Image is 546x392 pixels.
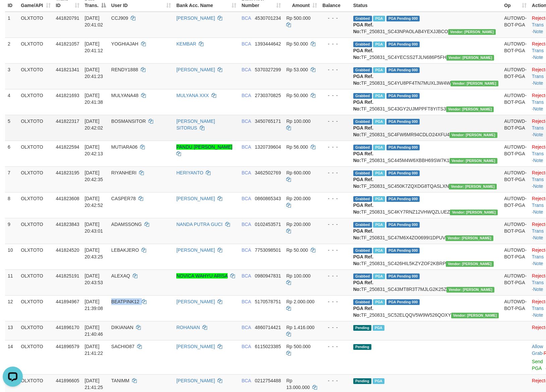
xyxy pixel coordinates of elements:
[286,93,308,98] span: Rp 50.000
[176,378,215,383] a: [PERSON_NAME]
[176,15,215,21] a: [PERSON_NAME]
[386,273,420,279] span: PGA Pending
[255,41,281,47] span: Copy 1393444642 to clipboard
[501,244,529,269] td: AUTOWD-BOT-PGA
[373,222,385,228] span: Marked by aubrudigunawan
[501,141,529,166] td: AUTOWD-BOT-PGA
[56,299,79,304] span: 441894967
[373,170,385,176] span: Marked by aubrudigunawan
[353,248,372,253] span: Grabbed
[242,247,251,253] span: BCA
[322,247,348,253] div: - - -
[111,222,142,227] span: ADAMSSONG
[85,299,103,311] span: [DATE] 21:39:08
[56,119,79,124] span: 441822317
[373,299,385,305] span: Marked by aubalimojo
[353,170,372,176] span: Grabbed
[176,222,223,227] a: NANDA PUTRA GUCI
[322,324,348,331] div: - - -
[532,359,543,371] a: Send PGA
[353,93,372,99] span: Grabbed
[176,196,215,201] a: [PERSON_NAME]
[5,269,18,295] td: 11
[351,192,502,218] td: TF_250831_SC4KY7RNZ12VHWQZLUEZ
[85,196,103,208] span: [DATE] 20:42:52
[353,280,373,292] b: PGA Ref. No:
[386,248,420,253] span: PGA Pending
[111,67,138,72] span: RENDY1888
[322,15,348,21] div: - - -
[532,378,545,383] a: Reject
[353,254,373,266] b: PGA Ref. No:
[351,166,502,192] td: TF_250831_SC450K7ZQXDG8TQASLXN
[351,37,502,63] td: TF_250831_SC4YECSS2TJLN686P5FH
[446,261,494,267] span: Vendor URL: https://secure4.1velocity.biz
[532,247,545,253] a: Reject
[445,235,493,241] span: Vendor URL: https://secure4.1velocity.biz
[255,119,281,124] span: Copy 3450765171 to clipboard
[111,144,138,150] span: MUTIARA06
[286,15,310,21] span: Rp 500.000
[501,269,529,295] td: AUTOWD-BOT-PGA
[85,15,103,27] span: [DATE] 20:41:02
[501,295,529,321] td: AUTOWD-BOT-PGA
[56,15,79,21] span: 441820791
[286,170,310,175] span: Rp 600.000
[85,273,103,285] span: [DATE] 20:43:53
[255,299,281,304] span: Copy 5170578751 to clipboard
[18,141,53,166] td: OLXTOTO
[176,67,215,72] a: [PERSON_NAME]
[532,222,545,227] a: Reject
[176,247,215,253] a: [PERSON_NAME]
[386,145,420,150] span: PGA Pending
[242,344,251,349] span: BCA
[242,119,251,124] span: BCA
[242,196,251,201] span: BCA
[373,196,385,202] span: Marked by aubrudigunawan
[533,29,543,34] a: Note
[176,299,215,304] a: [PERSON_NAME]
[446,106,494,112] span: Vendor URL: https://secure4.1velocity.biz
[353,16,372,21] span: Grabbed
[255,15,281,21] span: Copy 4530701234 to clipboard
[533,287,543,292] a: Note
[176,325,200,330] a: ROHANAN
[255,67,281,72] span: Copy 5370327299 to clipboard
[242,325,251,330] span: BCA
[386,119,420,125] span: PGA Pending
[3,3,23,23] button: Open LiveChat chat widget
[85,93,103,105] span: [DATE] 20:41:38
[351,269,502,295] td: TF_250831_SC43MT8R3T7MJLG2K25Z
[242,15,251,21] span: BCA
[322,66,348,73] div: - - -
[111,196,136,201] span: CASPER78
[386,196,420,202] span: PGA Pending
[5,340,18,374] td: 14
[56,247,79,253] span: 441824520
[501,63,529,89] td: AUTOWD-BOT-PGA
[242,41,251,47] span: BCA
[373,145,385,150] span: Marked by aubrudigunawan
[532,119,545,124] a: Reject
[533,158,543,163] a: Note
[386,93,420,99] span: PGA Pending
[322,41,348,47] div: - - -
[85,67,103,79] span: [DATE] 20:41:23
[18,12,53,38] td: OLXTOTO
[286,41,308,47] span: Rp 50.000
[322,118,348,125] div: - - -
[18,321,53,340] td: OLXTOTO
[111,119,146,124] span: BOSMANSITOR
[255,273,281,279] span: Copy 0980947831 to clipboard
[501,218,529,244] td: AUTOWD-BOT-PGA
[501,89,529,115] td: AUTOWD-BOT-PGA
[449,132,497,138] span: Vendor URL: https://secure4.1velocity.biz
[56,378,79,383] span: 441896605
[18,63,53,89] td: OLXTOTO
[176,344,215,349] a: [PERSON_NAME]
[176,273,228,279] a: NOVICA WAHYU ARISA
[18,37,53,63] td: OLXTOTO
[351,218,502,244] td: TF_250831_SC47M6X4ZO0699I1DPUV
[5,37,18,63] td: 2
[450,81,498,86] span: Vendor URL: https://secure4.1velocity.biz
